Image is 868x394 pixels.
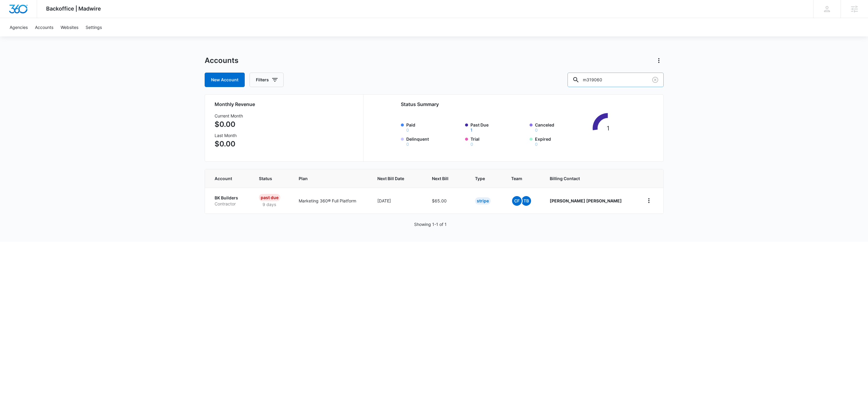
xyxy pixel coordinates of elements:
a: Settings [82,18,105,36]
a: Websites [57,18,82,36]
label: Expired [535,136,590,146]
label: Paid [406,122,462,132]
input: Search [568,73,664,87]
p: $0.00 [215,119,243,130]
tspan: 1 [607,124,609,132]
span: Next Bill Date [377,175,409,182]
td: $65.00 [425,188,468,214]
p: 9 days [259,201,280,208]
span: Billing Contact [550,175,630,182]
h2: Status Summary [401,101,624,108]
button: home [644,196,654,205]
label: Canceled [535,122,590,132]
p: Contractor [215,201,245,207]
label: Delinquent [406,136,462,146]
p: Marketing 360® Full Platform [299,198,363,204]
button: Clear [650,75,660,85]
button: Filters [250,73,284,87]
button: Actions [654,56,664,65]
div: Stripe [475,197,491,205]
a: Accounts [31,18,57,36]
span: TB [521,196,531,206]
a: New Account [205,73,245,87]
a: BK BuildersContractor [215,195,245,207]
label: Past Due [470,122,526,132]
div: Past Due [259,194,280,201]
span: Status [259,175,275,182]
a: Agencies [6,18,31,36]
span: Account [215,175,236,182]
h1: Accounts [205,56,238,65]
span: Type [475,175,488,182]
p: BK Builders [215,195,245,201]
label: Trial [470,136,526,146]
strong: [PERSON_NAME] [PERSON_NAME] [550,198,622,203]
td: [DATE] [370,188,425,214]
h2: Monthly Revenue [215,101,356,108]
span: Plan [299,175,363,182]
h3: Current Month [215,113,243,119]
span: CF [512,196,522,206]
span: Team [511,175,526,182]
button: Past Due [470,128,473,132]
span: Backoffice | Madwire [46,5,101,12]
p: $0.00 [215,139,243,149]
h3: Last Month [215,132,243,139]
span: Next Bill [432,175,452,182]
p: Showing 1-1 of 1 [414,221,447,227]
